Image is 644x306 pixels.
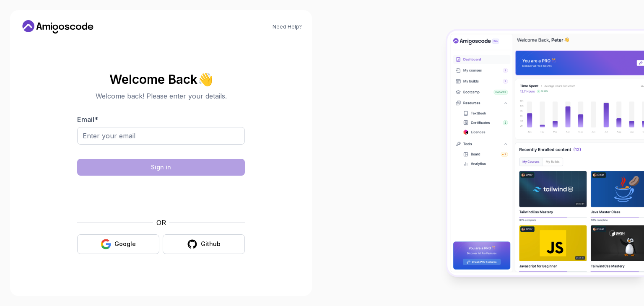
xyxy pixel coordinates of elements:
[98,181,224,213] iframe: Widget containing checkbox for hCaptcha security challenge
[447,31,644,275] img: Amigoscode Dashboard
[77,115,98,124] label: Email *
[151,163,171,171] div: Sign in
[77,73,245,86] h2: Welcome Back
[114,240,136,248] div: Google
[196,70,216,88] span: 👋
[20,20,96,34] a: Home link
[163,234,245,254] button: Github
[77,127,245,145] input: Enter your email
[156,218,166,228] p: OR
[201,240,221,248] div: Github
[273,23,302,30] a: Need Help?
[77,159,245,176] button: Sign in
[77,91,245,101] p: Welcome back! Please enter your details.
[77,234,159,254] button: Google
